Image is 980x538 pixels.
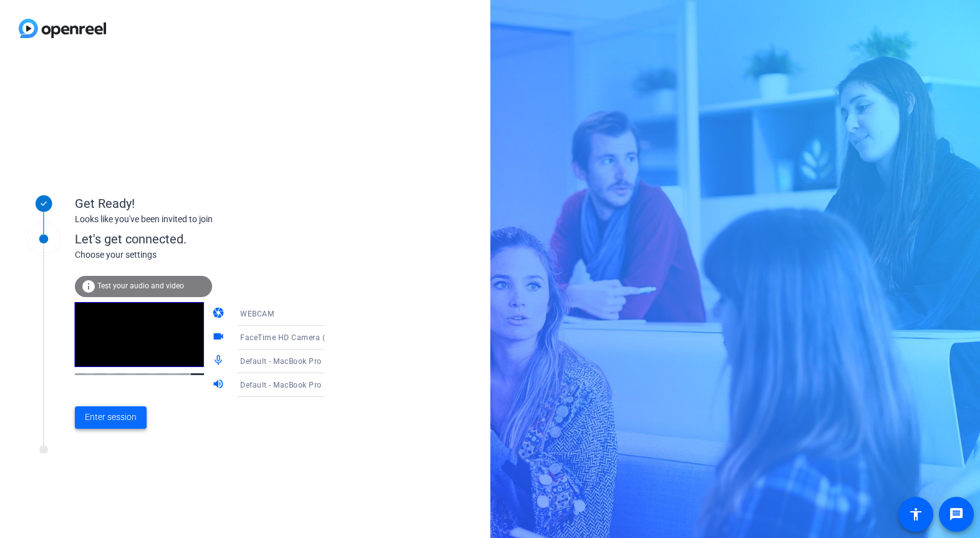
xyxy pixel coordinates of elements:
span: Test your audio and video [97,281,184,290]
span: WEBCAM [240,310,274,318]
mat-icon: accessibility [908,507,923,522]
span: Default - MacBook Pro Speakers (Built-in) [240,379,391,389]
div: Looks like you've been invited to join [75,213,324,226]
button: Enter session [75,406,147,429]
span: FaceTime HD Camera (3A71:F4B5) [240,332,368,342]
div: Get Ready! [75,194,324,213]
mat-icon: mic_none [212,354,227,369]
mat-icon: camera [212,306,227,321]
mat-icon: videocam [212,330,227,345]
span: Default - MacBook Pro Microphone (Built-in) [240,356,400,366]
mat-icon: info [81,279,96,294]
span: Enter session [85,411,137,424]
div: Choose your settings [75,248,350,262]
mat-icon: volume_up [212,378,227,393]
mat-icon: message [949,507,964,522]
div: Let's get connected. [75,230,350,248]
